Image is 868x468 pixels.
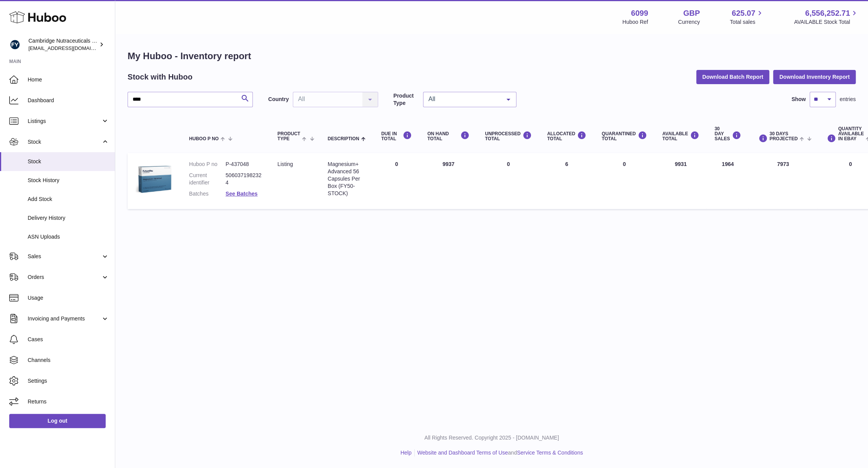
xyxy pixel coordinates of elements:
td: 0 [373,153,420,209]
div: QUARANTINED Total [602,131,647,141]
span: Huboo P no [189,136,219,141]
span: 30 DAYS PROJECTED [769,131,797,141]
label: Product Type [393,92,419,107]
span: Listings [28,118,101,125]
p: All Rights Reserved. Copyright 2025 - [DOMAIN_NAME] [121,434,862,441]
div: ON HAND Total [427,131,470,141]
span: listing [277,161,293,167]
div: Magnesium+ Advanced 56 Capsules Per Box (FY50-STOCK) [328,161,366,197]
span: Invoicing and Payments [28,315,101,322]
a: Help [400,450,412,456]
span: Add Stock [28,196,109,203]
dt: Huboo P no [189,161,226,168]
span: AVAILABLE Stock Total [794,18,859,26]
h1: My Huboo - Inventory report [128,50,856,62]
span: 625.07 [732,8,755,18]
span: entries [840,96,856,103]
a: 6,556,252.71 AVAILABLE Stock Total [794,8,859,26]
label: Country [268,96,289,103]
span: Product Type [277,131,300,141]
div: ALLOCATED Total [547,131,586,141]
span: Stock [28,158,109,165]
div: Huboo Ref [622,18,648,26]
td: 1964 [707,153,749,209]
span: Sales [28,253,101,260]
span: Stock History [28,177,109,184]
span: Quantity Available in eBay [838,126,864,142]
dd: P-437048 [226,161,262,168]
h2: Stock with Huboo [128,72,193,82]
a: See Batches [226,191,257,197]
span: Dashboard [28,97,109,104]
span: Settings [28,377,109,385]
span: Stock [28,138,101,146]
td: 0 [477,153,539,209]
div: UNPROCESSED Total [485,131,532,141]
span: Total sales [730,18,764,26]
span: Home [28,76,109,83]
span: Usage [28,294,109,302]
strong: GBP [683,8,700,18]
td: 9937 [420,153,477,209]
dt: Batches [189,190,226,197]
span: Description [328,136,359,141]
span: 0 [623,161,626,167]
span: Returns [28,398,109,405]
a: 625.07 Total sales [730,8,764,26]
div: AVAILABLE Total [662,131,699,141]
span: 6,556,252.71 [805,8,850,18]
span: Delivery History [28,214,109,222]
div: Currency [678,18,700,26]
div: Cambridge Nutraceuticals Ltd [28,37,98,52]
td: 7973 [749,153,817,209]
span: Cases [28,336,109,343]
div: DUE IN TOTAL [381,131,412,141]
a: Log out [9,414,106,428]
td: 6 [539,153,594,209]
button: Download Batch Report [696,70,770,84]
div: 30 DAY SALES [714,126,741,142]
dd: 5060371982324 [226,172,262,186]
img: product image [135,161,174,199]
span: [EMAIL_ADDRESS][DOMAIN_NAME] [28,45,113,51]
span: Channels [28,357,109,364]
img: huboo@camnutra.com [9,39,21,50]
td: 9931 [655,153,707,209]
label: Show [792,96,806,103]
span: All [427,95,501,103]
span: ASN Uploads [28,233,109,241]
button: Download Inventory Report [773,70,856,84]
dt: Current identifier [189,172,226,186]
strong: 6099 [631,8,648,18]
a: Service Terms & Conditions [517,450,583,456]
a: Website and Dashboard Terms of Use [417,450,508,456]
li: and [415,449,583,456]
span: Orders [28,274,101,281]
